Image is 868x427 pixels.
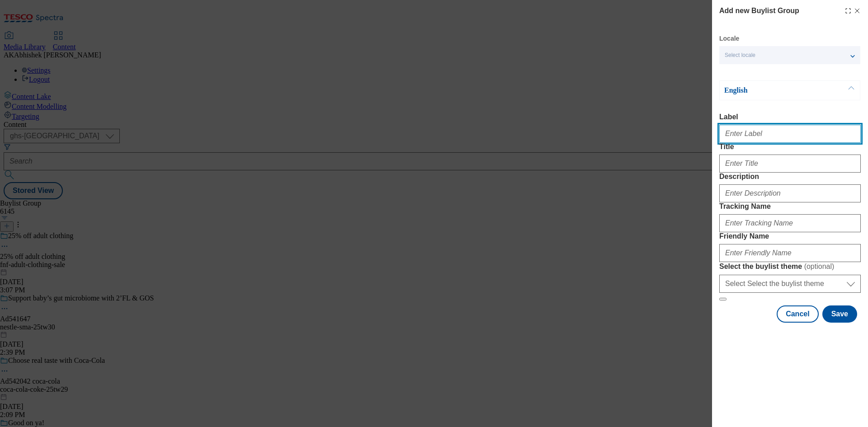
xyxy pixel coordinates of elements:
[724,86,819,95] p: English
[719,125,861,143] input: Enter Label
[719,214,861,232] input: Enter Tracking Name
[804,263,835,270] span: ( optional )
[719,232,861,240] label: Friendly Name
[822,305,857,323] button: Save
[725,52,755,59] span: Select locale
[719,262,861,271] label: Select the buylist theme
[719,5,799,16] h4: Add new Buylist Group
[719,143,861,151] label: Title
[719,202,861,211] label: Tracking Name
[719,113,861,121] label: Label
[719,244,861,262] input: Enter Friendly Name
[719,46,860,64] button: Select locale
[719,173,861,181] label: Description
[777,305,818,323] button: Cancel
[719,155,861,173] input: Enter Title
[719,36,739,41] label: Locale
[719,184,861,202] input: Enter Description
